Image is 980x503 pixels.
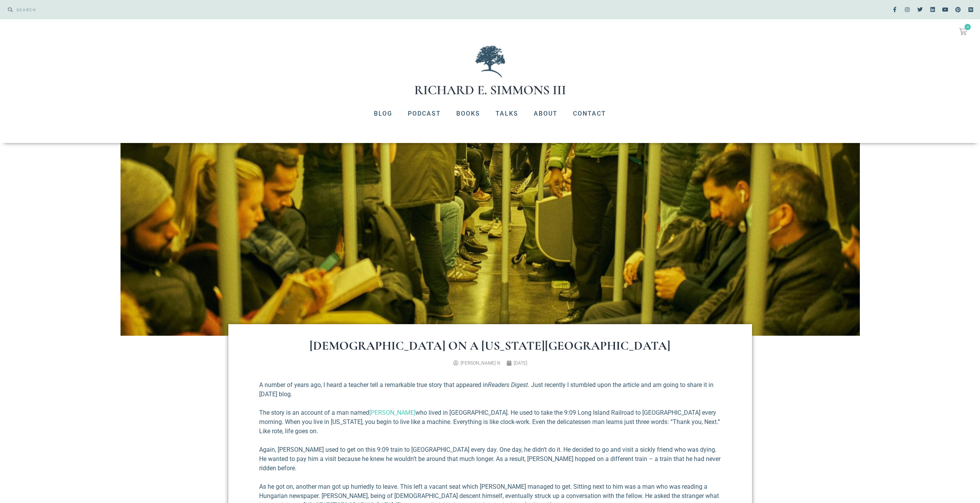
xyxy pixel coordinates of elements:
h1: [DEMOGRAPHIC_DATA] on a [US_STATE][GEOGRAPHIC_DATA] [259,340,721,352]
a: About [526,104,565,124]
span: [PERSON_NAME] III [461,360,500,366]
p: A number of years ago, I heard a teacher tell a remarkable true story that appeared in . Just rec... [259,380,721,399]
a: Talks [488,104,526,124]
img: precious-madubuike-cfkFkBGUcHg-unsplash [121,143,860,336]
a: Books [449,104,488,124]
time: [DATE] [514,360,527,366]
span: 0 [965,24,971,30]
em: Readers Digest [488,381,528,389]
p: Again, [PERSON_NAME] used to get on this 9:09 train to [GEOGRAPHIC_DATA] every day. One day, he d... [259,445,721,473]
p: The story is an account of a man named who lived in [GEOGRAPHIC_DATA]. He used to take the 9:09 L... [259,408,721,436]
a: 0 [950,23,976,40]
a: [PERSON_NAME] [369,409,415,416]
input: SEARCH [13,4,486,15]
a: Blog [366,104,400,124]
a: Podcast [400,104,449,124]
a: Contact [565,104,614,124]
a: [DATE] [506,360,527,367]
